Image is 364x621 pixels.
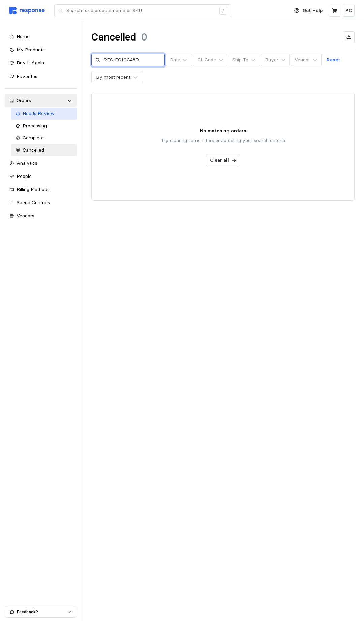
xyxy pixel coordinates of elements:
div: Date [170,56,180,63]
p: Feedback? [17,609,67,615]
button: Vendor [291,54,322,66]
span: Analytics [17,160,37,166]
span: Buy It Again [17,60,44,66]
a: Buy It Again [5,57,77,69]
p: GL Code [197,56,216,64]
div: Orders [17,97,65,104]
span: Home [17,33,30,39]
a: Analytics [5,157,77,169]
button: Feedback? [5,606,77,617]
a: People [5,170,77,183]
p: Reset [327,56,340,64]
span: People [17,173,32,179]
a: Cancelled [11,144,77,156]
input: Search [103,54,161,66]
span: Complete [23,135,44,141]
p: Get Help [303,7,323,15]
a: Complete [11,132,77,144]
button: Reset [323,54,344,66]
button: GL Code [193,54,227,66]
button: Buyer [261,54,290,66]
a: Vendors [5,210,77,222]
div: / [219,7,227,15]
p: PC [345,7,352,15]
button: Ship To [229,54,260,66]
p: Buyer [265,56,278,64]
img: svg%3e [9,7,45,14]
a: My Products [5,44,77,56]
div: By most recent [96,74,130,81]
a: Processing [11,120,77,132]
button: Clear all [206,154,240,167]
span: Cancelled [23,147,44,153]
button: Get Help [290,4,327,17]
a: Needs Review [11,108,77,120]
span: Processing [23,123,47,129]
a: Billing Methods [5,184,77,196]
a: Spend Controls [5,197,77,209]
h1: 0 [141,31,147,44]
a: Home [5,31,77,43]
span: Favorites [17,73,37,79]
a: Orders [5,94,77,107]
span: Needs Review [23,110,55,116]
span: Spend Controls [17,199,50,206]
span: Billing Methods [17,186,50,192]
h1: Cancelled [91,31,136,44]
input: Search for a product name or SKU [66,5,216,17]
span: Vendors [17,213,34,219]
p: Clear all [210,157,229,164]
a: Favorites [5,71,77,83]
button: PC [343,5,355,17]
span: My Products [17,47,45,53]
p: Vendor [295,56,310,64]
p: Ship To [232,56,248,64]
